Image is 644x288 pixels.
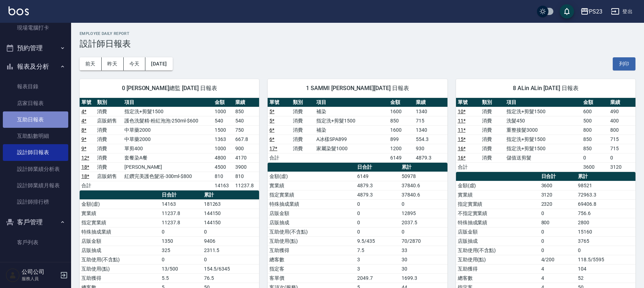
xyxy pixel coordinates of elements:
[213,181,234,190] td: 14163
[456,246,540,255] td: 互助使用(不含點)
[102,57,124,70] button: 昨天
[234,107,259,116] td: 850
[3,78,68,95] a: 報表目錄
[414,144,447,153] td: 930
[3,57,68,76] button: 報表及分析
[80,39,635,49] h3: 設計師日報表
[400,273,447,283] td: 1699.3
[315,107,388,116] td: 補染
[456,181,540,190] td: 金額(虛)
[414,135,447,144] td: 554.3
[608,5,635,18] button: 登出
[355,199,400,209] td: 0
[160,273,202,283] td: 5.5
[540,181,576,190] td: 3600
[581,125,608,135] td: 800
[581,116,608,125] td: 500
[95,172,123,181] td: 店販銷售
[123,172,213,181] td: 紅鑽完美護色髮浴-300ml-$800
[202,264,259,273] td: 154.5/6345
[9,6,29,15] img: Logo
[414,125,447,135] td: 1340
[400,199,447,209] td: 0
[3,213,68,231] button: 客戶管理
[3,111,68,128] a: 互助日報表
[540,227,576,236] td: 0
[480,98,505,107] th: 類別
[400,246,447,255] td: 33
[505,107,582,116] td: 指定洗+剪髮1500
[123,116,213,125] td: 護色洗髮精-粉紅泡泡-250ml-$600
[3,194,68,210] a: 設計師排行榜
[414,116,447,125] td: 715
[576,209,635,218] td: 756.6
[355,163,400,172] th: 日合計
[613,57,635,70] button: 列印
[456,209,540,218] td: 不指定實業績
[355,246,400,255] td: 7.5
[160,255,202,264] td: 0
[456,162,481,172] td: 合計
[213,135,234,144] td: 1363
[202,190,259,200] th: 累計
[576,246,635,255] td: 0
[581,107,608,116] td: 600
[388,116,414,125] td: 850
[540,199,576,209] td: 2320
[213,125,234,135] td: 1500
[388,153,414,162] td: 6149
[540,246,576,255] td: 0
[80,255,160,264] td: 互助使用(不含點)
[202,255,259,264] td: 0
[480,107,505,116] td: 消費
[268,199,355,209] td: 特殊抽成業績
[456,236,540,246] td: 店販抽成
[80,98,259,190] table: a dense table
[268,190,355,199] td: 指定實業績
[400,190,447,199] td: 37840.6
[456,98,635,172] table: a dense table
[160,227,202,236] td: 0
[268,172,355,181] td: 金額(虛)
[315,125,388,135] td: 補染
[268,153,291,162] td: 合計
[456,264,540,273] td: 互助獲得
[355,209,400,218] td: 0
[480,144,505,153] td: 消費
[3,161,68,177] a: 設計師業績分析表
[234,135,259,144] td: 667.8
[400,236,447,246] td: 70/2870
[202,227,259,236] td: 0
[456,218,540,227] td: 特殊抽成業績
[291,144,315,153] td: 消費
[400,181,447,190] td: 37840.6
[95,107,123,116] td: 消費
[291,116,315,125] td: 消費
[505,144,582,153] td: 指定洗+剪髮1500
[608,162,635,172] td: 3120
[608,144,635,153] td: 715
[80,264,160,273] td: 互助使用(點)
[80,209,160,218] td: 實業績
[234,172,259,181] td: 810
[540,172,576,181] th: 日合計
[414,98,447,107] th: 業績
[213,107,234,116] td: 1000
[234,153,259,162] td: 4170
[581,162,608,172] td: 3600
[480,116,505,125] td: 消費
[581,144,608,153] td: 850
[22,276,58,282] p: 服務人員
[202,236,259,246] td: 9406
[202,218,259,227] td: 144150
[578,4,605,19] button: PS23
[576,172,635,181] th: 累計
[608,125,635,135] td: 800
[388,125,414,135] td: 1600
[202,246,259,255] td: 2311.5
[355,172,400,181] td: 6149
[160,246,202,255] td: 325
[123,125,213,135] td: 中草藥2000
[291,107,315,116] td: 消費
[608,107,635,116] td: 490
